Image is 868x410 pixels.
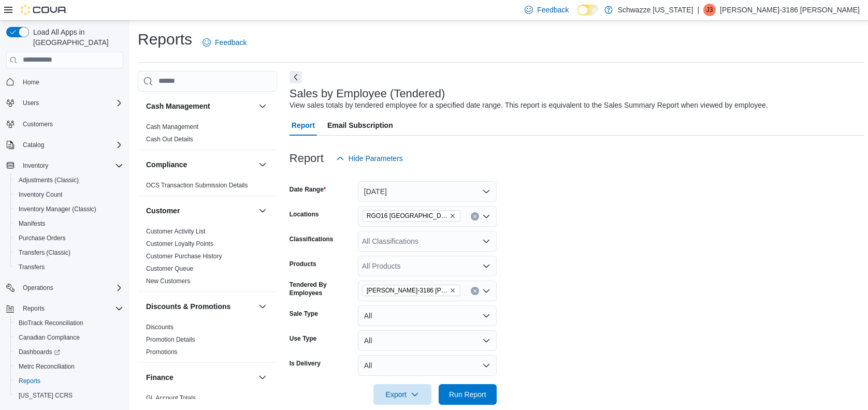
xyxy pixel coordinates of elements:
button: Finance [256,371,269,384]
a: Customer Queue [146,265,193,272]
a: Inventory Count [15,188,67,201]
span: Dashboards [19,348,60,356]
h3: Discounts & Promotions [146,301,230,312]
a: Feedback [198,32,251,53]
p: | [697,4,699,16]
button: Open list of options [482,237,490,245]
span: Feedback [215,37,247,48]
a: Dashboards [15,346,64,358]
button: Operations [2,281,127,295]
span: Discounts [146,323,173,331]
span: Metrc Reconciliation [19,362,75,371]
a: Discounts [146,324,173,331]
span: OCS Transaction Submission Details [146,181,248,189]
button: [DATE] [358,181,497,202]
span: Catalog [23,141,44,149]
span: Customer Purchase History [146,252,222,260]
button: Compliance [256,158,269,171]
span: Run Report [449,389,486,400]
span: Transfers [19,263,45,271]
span: Promotion Details [146,335,195,344]
button: Inventory Manager (Classic) [10,202,127,216]
button: Transfers [10,260,127,274]
span: Inventory [23,162,48,170]
button: Catalog [19,139,48,151]
span: Dashboards [15,346,123,358]
a: Metrc Reconciliation [15,360,79,373]
label: Products [290,260,316,268]
label: Locations [290,210,319,218]
span: Inventory Count [15,188,123,201]
button: Export [373,384,431,405]
h3: Cash Management [146,101,210,111]
span: RGO16 [GEOGRAPHIC_DATA] [367,211,447,221]
div: Jessie-3186 Lorentz [703,4,716,16]
a: Home [19,76,44,89]
h1: Reports [138,29,192,50]
a: Promotions [146,348,178,356]
span: Inventory [19,159,123,172]
a: Dashboards [10,345,127,359]
a: Cash Out Details [146,136,193,143]
button: Remove RGO16 Alamogordo from selection in this group [450,213,456,219]
button: Reports [10,374,127,388]
label: Use Type [290,334,316,343]
span: Adjustments (Classic) [15,174,123,186]
span: Washington CCRS [15,389,123,402]
a: Reports [15,375,45,387]
button: Next [290,71,302,83]
a: Canadian Compliance [15,331,84,344]
a: Adjustments (Classic) [15,174,83,186]
a: Cash Management [146,123,198,130]
span: Purchase Orders [19,234,66,242]
a: OCS Transaction Submission Details [146,182,248,189]
p: [PERSON_NAME]-3186 [PERSON_NAME] [720,4,860,16]
a: Customer Purchase History [146,253,222,260]
span: Transfers (Classic) [19,248,70,257]
button: Users [2,96,127,110]
button: Metrc Reconciliation [10,359,127,374]
button: Transfers (Classic) [10,245,127,260]
button: Remove Jessie-3186 Lorentz from selection in this group [450,287,456,294]
div: Compliance [138,179,277,196]
a: Promotion Details [146,336,195,343]
button: Discounts & Promotions [256,300,269,313]
span: BioTrack Reconciliation [15,317,123,329]
h3: Report [290,152,324,165]
button: Users [19,97,43,109]
button: Purchase Orders [10,231,127,245]
button: Reports [2,301,127,316]
a: GL Account Totals [146,394,196,402]
p: Schwazze [US_STATE] [618,4,693,16]
span: Reports [23,304,45,313]
span: Transfers (Classic) [15,246,123,259]
span: Export [380,384,425,405]
span: Jessie-3186 Lorentz [362,285,460,296]
label: Is Delivery [290,359,321,368]
button: Operations [19,282,57,294]
a: Customers [19,118,57,130]
h3: Customer [146,206,180,216]
button: Customers [2,116,127,131]
span: Operations [23,284,53,292]
span: Operations [19,282,123,294]
div: Discounts & Promotions [138,321,277,362]
label: Classifications [290,235,334,243]
button: Open list of options [482,262,490,270]
span: Inventory Count [19,191,63,199]
button: Inventory [19,159,52,172]
a: BioTrack Reconciliation [15,317,88,329]
span: Customers [23,120,53,128]
span: [PERSON_NAME]-3186 [PERSON_NAME] [367,285,447,296]
a: Customer Loyalty Points [146,240,213,247]
a: Transfers (Classic) [15,246,75,259]
button: Cash Management [256,100,269,112]
span: Customer Loyalty Points [146,240,213,248]
span: Report [292,115,315,136]
span: BioTrack Reconciliation [19,319,83,327]
a: Transfers [15,261,49,273]
span: Inventory Manager (Classic) [19,205,96,213]
label: Tendered By Employees [290,281,354,297]
button: Open list of options [482,287,490,295]
button: [US_STATE] CCRS [10,388,127,403]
